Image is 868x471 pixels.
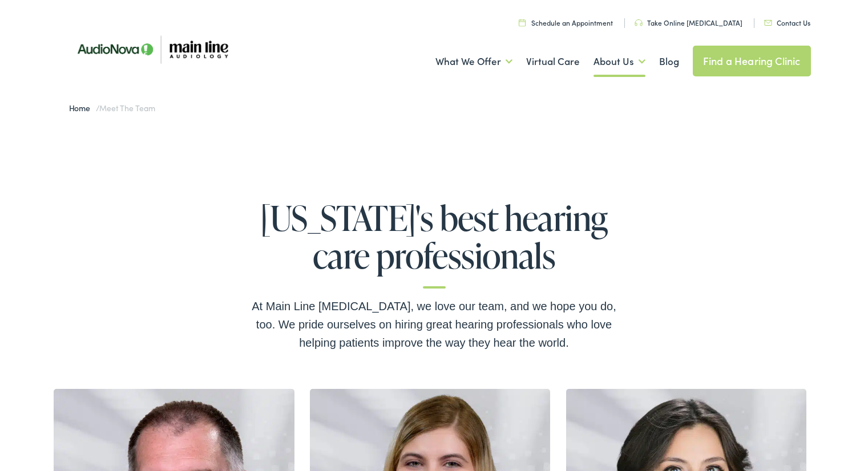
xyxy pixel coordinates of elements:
[764,20,772,26] img: utility icon
[693,46,811,76] a: Find a Hearing Clinic
[69,102,96,113] a: Home
[69,102,155,113] span: /
[764,18,810,27] a: Contact Us
[635,19,643,26] img: utility icon
[526,40,580,83] a: Virtual Care
[659,40,679,83] a: Blog
[252,199,617,289] h1: [US_STATE]'s best hearing care professionals
[594,40,645,83] a: About Us
[252,297,617,352] div: At Main Line [MEDICAL_DATA], we love our team, and we hope you do, too. We pride ourselves on hir...
[635,18,742,27] a: Take Online [MEDICAL_DATA]
[519,18,613,27] a: Schedule an Appointment
[519,19,526,26] img: utility icon
[435,40,512,83] a: What We Offer
[99,102,155,113] span: Meet the Team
